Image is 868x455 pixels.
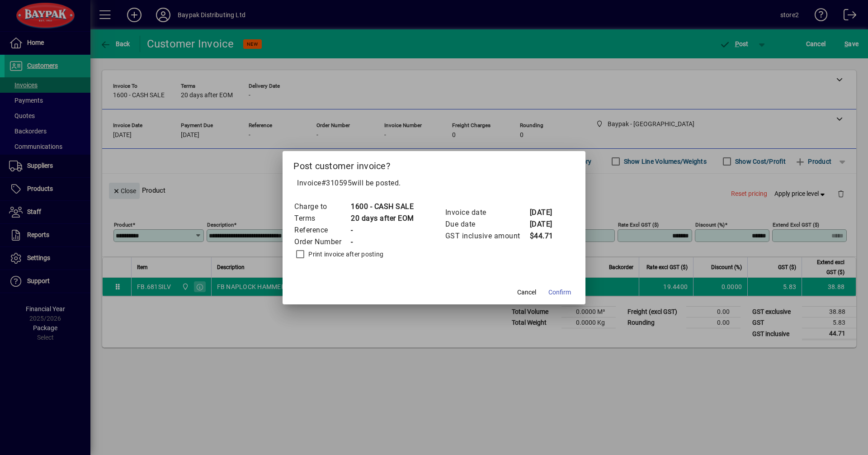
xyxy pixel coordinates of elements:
[512,284,541,301] button: Cancel
[294,201,350,213] td: Charge to
[445,207,529,218] td: Invoice date
[294,224,350,236] td: Reference
[548,288,571,297] span: Confirm
[307,250,383,259] label: Print invoice after posting
[445,230,529,242] td: GST inclusive amount
[293,178,575,189] p: Invoice will be posted .
[545,284,575,301] button: Confirm
[529,207,566,218] td: [DATE]
[517,288,536,297] span: Cancel
[350,224,414,236] td: -
[283,151,585,177] h2: Post customer invoice?
[294,213,350,224] td: Terms
[350,236,414,248] td: -
[321,179,352,187] span: #310595
[350,201,414,213] td: 1600 - CASH SALE
[529,230,566,242] td: $44.71
[445,218,529,230] td: Due date
[350,213,414,224] td: 20 days after EOM
[294,236,350,248] td: Order Number
[529,218,566,230] td: [DATE]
